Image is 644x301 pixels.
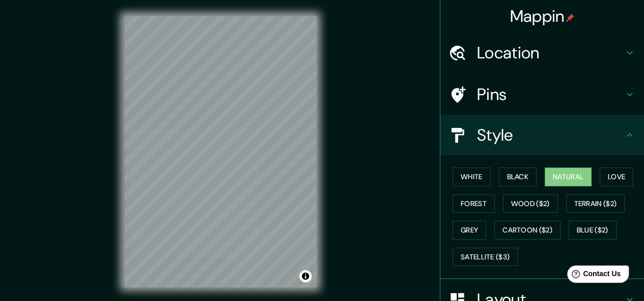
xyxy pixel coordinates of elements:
[569,221,617,240] button: Blue ($2)
[477,43,624,63] h4: Location
[299,270,312,282] button: Toggle attribution
[600,168,633,186] button: Love
[440,74,644,115] div: Pins
[477,84,624,105] h4: Pins
[566,14,574,22] img: pin-icon.png
[494,221,561,240] button: Cartoon ($2)
[453,248,518,266] button: Satellite ($3)
[553,261,633,290] iframe: Help widget launcher
[440,115,644,155] div: Style
[545,168,592,186] button: Natural
[453,194,495,213] button: Forest
[440,32,644,73] div: Location
[453,221,486,240] button: Grey
[499,168,537,186] button: Black
[477,125,624,145] h4: Style
[510,6,575,26] h4: Mappin
[503,194,558,213] button: Wood ($2)
[566,194,625,213] button: Terrain ($2)
[453,168,491,186] button: White
[124,16,317,287] canvas: Map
